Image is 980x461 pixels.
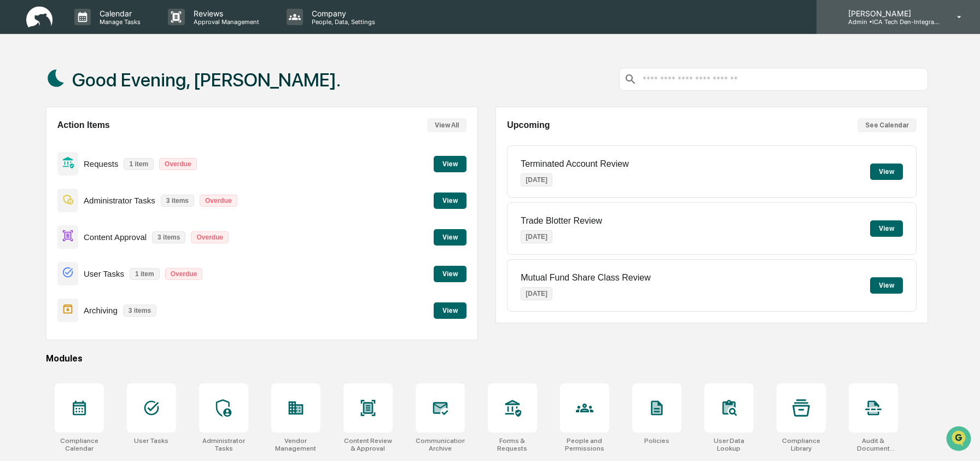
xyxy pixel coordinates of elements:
p: Admin • ICA Tech Den-Integrated Compliance Advisors [839,18,941,26]
span: Preclearance [22,138,71,149]
button: View [434,229,466,246]
a: View [434,305,466,315]
p: [DATE] [521,287,552,300]
div: We're available if you need us! [37,95,138,103]
a: View [434,268,466,278]
a: 🔎Data Lookup [7,154,73,174]
div: Content Review & Approval [343,437,393,452]
p: How can we help? [11,23,199,40]
p: Mutual Fund Share Class Review [521,273,650,283]
span: Pylon [109,185,132,194]
p: Overdue [159,158,197,170]
div: Compliance Library [777,437,826,452]
p: Reviews [185,9,265,18]
p: Company [303,9,381,18]
p: User Tasks [84,269,124,278]
p: Overdue [200,195,237,207]
p: 1 item [124,158,154,170]
div: People and Permissions [560,437,609,452]
span: Data Lookup [22,159,69,170]
div: User Tasks [134,437,168,445]
p: People, Data, Settings [303,18,381,26]
div: Policies [644,437,669,445]
button: View [434,156,466,172]
p: Requests [84,159,118,168]
h1: Good Evening, [PERSON_NAME]. [72,69,341,91]
div: Audit & Document Logs [849,437,898,452]
button: View All [427,118,466,132]
p: Calendar [91,9,146,18]
button: View [434,302,466,319]
p: Overdue [165,268,203,280]
div: Start new chat [37,84,179,95]
p: Terminated Account Review [521,159,628,169]
div: Vendor Management [271,437,320,452]
p: Administrator Tasks [84,196,155,205]
p: Content Approval [84,232,147,242]
button: Start new chat [186,87,199,100]
p: [DATE] [521,173,552,186]
div: User Data Lookup [704,437,754,452]
p: Trade Blotter Review [521,216,602,226]
button: View [434,266,466,282]
div: Modules [46,353,928,364]
p: Archiving [84,306,118,315]
iframe: Open customer support [945,425,975,454]
h2: Action Items [57,120,110,130]
p: 3 items [123,305,156,317]
p: [PERSON_NAME] [839,9,941,18]
div: 🔎 [11,160,20,168]
div: Forms & Requests [488,437,537,452]
h2: Upcoming [507,120,550,130]
a: 🖐️Preclearance [7,133,75,153]
p: 3 items [161,195,194,207]
p: [DATE] [521,230,552,243]
button: View [870,164,903,180]
button: View [870,220,903,237]
p: 3 items [152,231,185,243]
span: Attestations [90,138,136,149]
div: Communications Archive [416,437,465,452]
button: See Calendar [857,118,917,132]
div: Compliance Calendar [55,437,104,452]
a: Powered byPylon [77,185,132,194]
a: View [434,231,466,242]
p: Manage Tasks [91,18,146,26]
p: Approval Management [185,18,265,26]
div: 🖐️ [11,139,20,148]
a: View [434,158,466,168]
p: 1 item [130,268,160,280]
img: 1746055101610-c473b297-6a78-478c-a979-82029cc54cd1 [11,84,31,103]
div: 🗄️ [79,139,88,148]
p: Overdue [191,231,229,243]
img: logo [26,7,52,28]
button: View [870,277,903,294]
div: Administrator Tasks [199,437,248,452]
a: View [434,195,466,205]
a: 🗄️Attestations [75,133,140,153]
button: View [434,192,466,209]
